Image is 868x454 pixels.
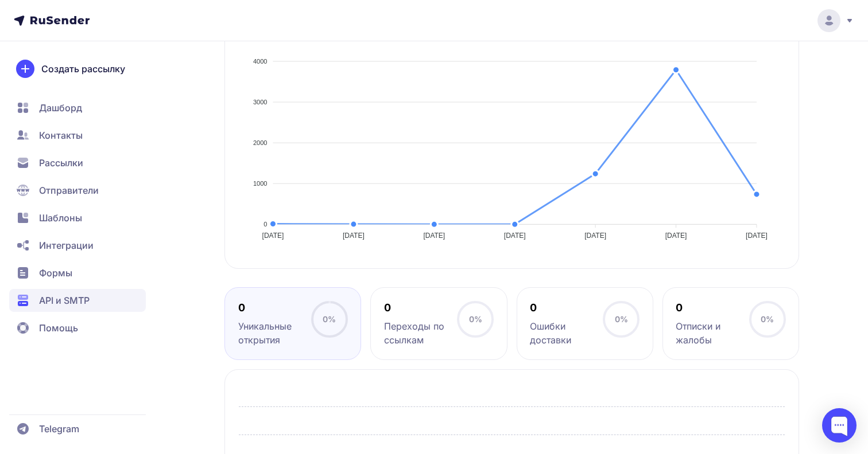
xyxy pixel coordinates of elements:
[504,232,526,240] tspan: [DATE]
[253,180,267,187] tspan: 1000
[676,301,749,315] div: 0
[253,139,267,146] tspan: 2000
[665,232,687,240] tspan: [DATE]
[39,293,90,307] span: API и SMTP
[263,221,267,228] tspan: 0
[761,314,774,324] span: 0%
[39,321,78,335] span: Помощь
[746,232,768,240] tspan: [DATE]
[9,417,146,440] a: Telegram
[39,101,82,115] span: Дашборд
[39,156,83,170] span: Рассылки
[384,319,457,347] div: Переходы по ссылкам
[41,62,125,76] span: Создать рассылку
[530,319,603,347] div: Ошибки доставки
[584,232,606,240] tspan: [DATE]
[262,232,284,240] tspan: [DATE]
[323,314,336,324] span: 0%
[343,232,365,240] tspan: [DATE]
[676,319,749,347] div: Отписки и жалобы
[530,301,603,315] div: 0
[39,422,79,436] span: Telegram
[469,314,482,324] span: 0%
[384,301,457,315] div: 0
[39,183,99,197] span: Отправители
[238,319,311,347] div: Уникальные открытия
[39,128,83,142] span: Контакты
[423,232,445,240] tspan: [DATE]
[39,211,82,225] span: Шаблоны
[238,301,311,315] div: 0
[253,99,267,105] tspan: 3000
[39,238,94,252] span: Интеграции
[39,266,72,280] span: Формы
[615,314,628,324] span: 0%
[253,58,267,65] tspan: 4000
